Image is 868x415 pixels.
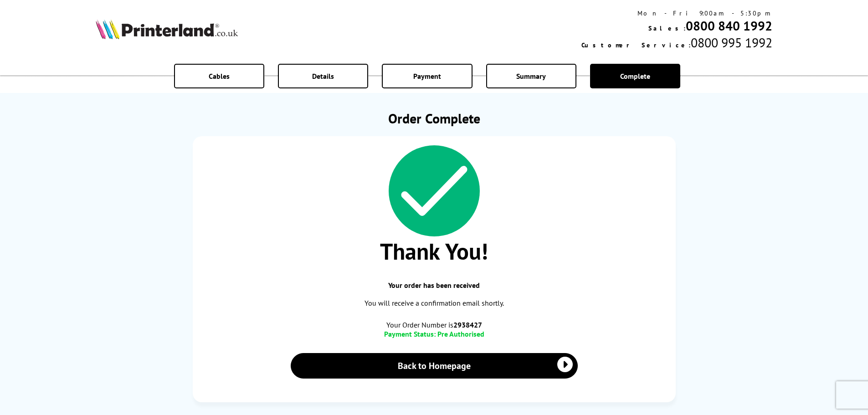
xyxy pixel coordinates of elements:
[691,34,772,51] span: 0800 995 1992
[686,17,772,34] a: 0800 840 1992
[193,109,676,127] h1: Order Complete
[202,297,667,309] p: You will receive a confirmation email shortly.
[648,24,686,32] span: Sales:
[384,329,436,338] span: Payment Status:
[437,329,484,338] span: Pre Authorised
[312,72,334,81] span: Details
[516,72,546,81] span: Summary
[620,72,650,81] span: Complete
[453,320,482,329] b: 2938427
[96,19,238,39] img: Printerland Logo
[581,41,691,49] span: Customer Service:
[581,9,772,17] div: Mon - Fri 9:00am - 5:30pm
[413,72,441,81] span: Payment
[202,281,667,290] span: Your order has been received
[202,236,667,266] span: Thank You!
[209,72,230,81] span: Cables
[291,353,578,379] a: Back to Homepage
[202,320,667,329] span: Your Order Number is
